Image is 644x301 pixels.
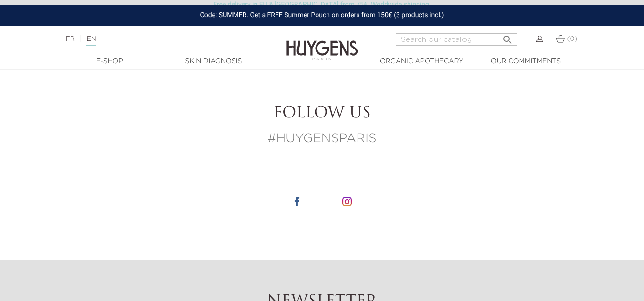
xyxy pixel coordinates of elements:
p: #HUYGENSPARIS [58,130,587,148]
img: icone facebook [292,197,302,206]
input: Search [396,33,517,46]
a: E-Shop [62,57,157,67]
span: (0) [567,36,577,42]
div: | [61,33,261,45]
a: Our commitments [478,57,573,67]
a: Skin Diagnosis [166,57,261,67]
a: Organic Apothecary [374,57,470,67]
h2: Follow us [58,105,587,123]
a: EN [86,36,96,46]
a: FR [66,36,75,42]
img: Huygens [286,25,358,62]
button:  [499,30,516,43]
img: icone instagram [342,197,352,206]
i:  [502,31,513,43]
